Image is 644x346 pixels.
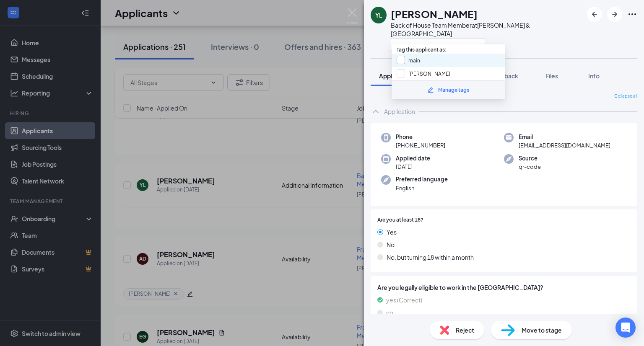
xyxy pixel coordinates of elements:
svg: ArrowLeftNew [589,9,600,19]
span: No [387,240,395,249]
span: Applied date [396,154,430,163]
svg: Pencil [427,87,434,93]
span: Are you at least 18? [377,216,423,224]
span: Collapse all [614,93,637,100]
span: Info [588,72,600,80]
div: Open Intercom Messenger [615,318,636,338]
span: English [396,184,448,192]
span: No, but turning 18 within a month [387,253,474,262]
span: Email [519,133,610,141]
span: qr-code [519,163,541,171]
span: Application [379,72,411,80]
span: Reject [456,325,474,335]
svg: ChevronUp [371,106,381,116]
span: Tag this applicant as: [392,41,452,54]
span: [EMAIL_ADDRESS][DOMAIN_NAME] [519,141,610,150]
span: [PHONE_NUMBER] [396,141,445,150]
span: Files [545,72,558,80]
div: Application [384,107,415,116]
span: Move to stage [522,325,562,335]
button: ArrowRight [607,7,622,22]
span: yes (Correct) [386,295,422,305]
div: Back of House Team Member at [PERSON_NAME] & [GEOGRAPHIC_DATA] [391,21,583,38]
svg: Ellipses [627,9,637,19]
span: Yes [387,227,397,237]
span: Are you legally eligible to work in the [GEOGRAPHIC_DATA]? [377,283,631,292]
span: Phone [396,133,445,141]
span: [DATE] [396,163,430,171]
span: Source [519,154,541,163]
div: YL [375,11,382,19]
div: Manage tags [438,86,469,94]
button: ArrowLeftNew [587,7,602,22]
span: no [386,308,393,317]
h1: [PERSON_NAME] [391,7,478,21]
svg: ArrowRight [610,9,620,19]
span: Preferred language [396,175,448,183]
